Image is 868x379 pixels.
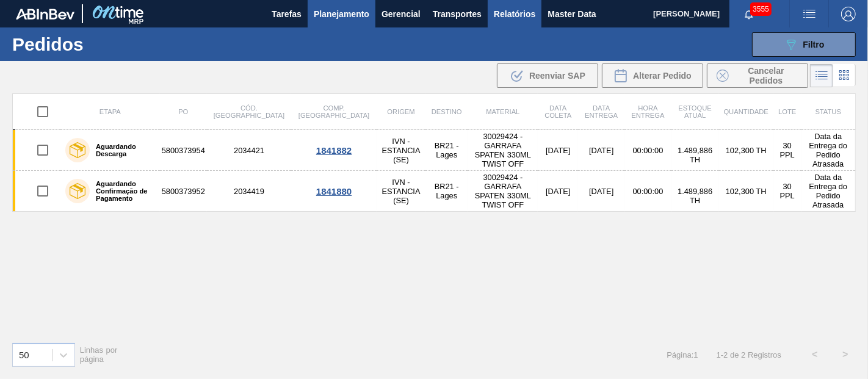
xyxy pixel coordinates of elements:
span: Transportes [433,7,482,21]
td: 30029424 - GARRAFA SPATEN 330ML TWIST OFF [468,130,538,171]
td: 2034421 [207,130,291,171]
span: Data entrega [585,104,618,119]
td: 00:00:00 [624,171,671,212]
img: userActions [802,7,817,21]
div: Visão em Cards [833,64,856,87]
div: Alterar Pedido [602,63,703,88]
span: 1.489,886 TH [678,187,712,205]
td: 30029424 - GARRAFA SPATEN 330ML TWIST OFF [468,171,538,212]
td: 102,300 TH [719,130,773,171]
span: Status [816,108,841,115]
span: Material [486,108,519,115]
span: Destino [432,108,462,115]
td: [DATE] [538,130,578,171]
span: Cód. [GEOGRAPHIC_DATA] [214,104,284,119]
td: 30 PPL [773,171,801,212]
div: Visão em Lista [810,64,833,87]
td: Data da Entrega do Pedido Atrasada [801,171,856,212]
td: 5800373954 [160,130,207,171]
span: Alterar Pedido [633,71,692,81]
span: Linhas por página [80,345,118,364]
td: 102,300 TH [719,171,773,212]
span: Relatórios [494,7,535,21]
span: Etapa [99,108,121,115]
span: Página : 1 [667,350,698,359]
a: Aguardando Descarga58003739542034421IVN - ESTANCIA (SE)BR21 - Lages30029424 - GARRAFA SPATEN 330M... [13,130,856,171]
span: Data coleta [544,104,571,119]
div: Cancelar Pedidos em Massa [707,63,808,88]
button: Cancelar Pedidos [707,63,808,88]
button: Notificações [729,5,769,23]
td: 2034419 [207,171,291,212]
span: Planejamento [314,7,369,21]
span: Estoque atual [678,104,712,119]
span: Comp. [GEOGRAPHIC_DATA] [298,104,369,119]
span: Origem [387,108,414,115]
td: Data da Entrega do Pedido Atrasada [801,130,856,171]
span: Gerencial [382,7,421,21]
label: Aguardando Confirmação de Pagamento [90,180,155,202]
img: TNhmsLtSVTkK8tSr43FrP2fwEKptu5GPRR3wAAAABJRU5ErkJggg== [16,9,74,20]
div: 1841882 [293,145,375,156]
span: 1.489,886 TH [678,146,712,164]
h1: Pedidos [12,37,185,51]
span: Filtro [803,40,825,49]
div: 1841880 [293,186,375,197]
span: Tarefas [272,7,302,21]
span: Reenviar SAP [529,71,585,81]
div: 50 [19,350,29,360]
td: [DATE] [538,171,578,212]
span: Master Data [548,7,596,21]
span: 3555 [750,2,772,16]
td: IVN - ESTANCIA (SE) [377,171,425,212]
td: IVN - ESTANCIA (SE) [377,130,425,171]
div: Reenviar SAP [497,63,598,88]
span: PO [178,108,188,115]
button: Filtro [752,32,856,57]
img: Logout [841,7,856,21]
td: 5800373952 [160,171,207,212]
td: BR21 - Lages [425,171,468,212]
span: Quantidade [724,108,769,115]
button: < [800,339,830,370]
span: Cancelar Pedidos [734,66,798,85]
button: > [830,339,861,370]
span: Lote [778,108,796,115]
a: Aguardando Confirmação de Pagamento58003739522034419IVN - ESTANCIA (SE)BR21 - Lages30029424 - GAR... [13,171,856,212]
td: 00:00:00 [624,130,671,171]
td: BR21 - Lages [425,130,468,171]
span: Hora Entrega [631,104,664,119]
td: [DATE] [578,130,624,171]
td: 30 PPL [773,130,801,171]
span: 1 - 2 de 2 Registros [717,350,781,359]
label: Aguardando Descarga [90,143,155,157]
td: [DATE] [578,171,624,212]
